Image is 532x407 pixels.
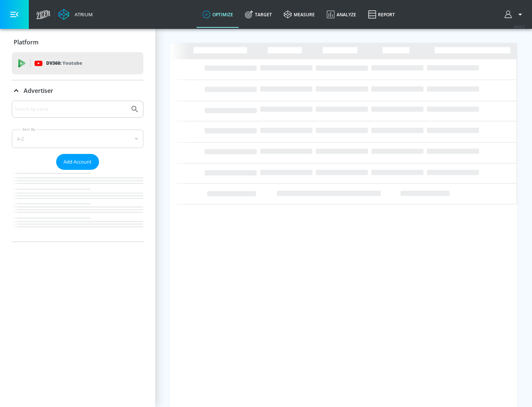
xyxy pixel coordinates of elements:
a: optimize [197,1,239,28]
a: Target [239,1,278,28]
nav: list of Advertiser [12,170,143,242]
p: Advertiser [24,87,53,95]
a: Atrium [58,9,93,20]
label: Sort By [21,127,37,132]
input: Search by name [15,104,127,114]
span: Add Account [64,158,92,166]
a: Analyze [321,1,362,28]
button: Add Account [56,154,99,170]
div: DV360: Youtube [12,52,143,74]
a: Report [362,1,401,28]
div: Advertiser [12,80,143,101]
p: Platform [14,38,38,46]
div: Advertiser [12,101,143,242]
div: Atrium [72,11,93,18]
div: Platform [12,32,143,53]
span: v 4.22.2 [514,24,525,28]
p: DV360: [46,59,82,67]
div: A-Z [12,129,143,148]
a: measure [278,1,321,28]
p: Youtube [62,59,82,67]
